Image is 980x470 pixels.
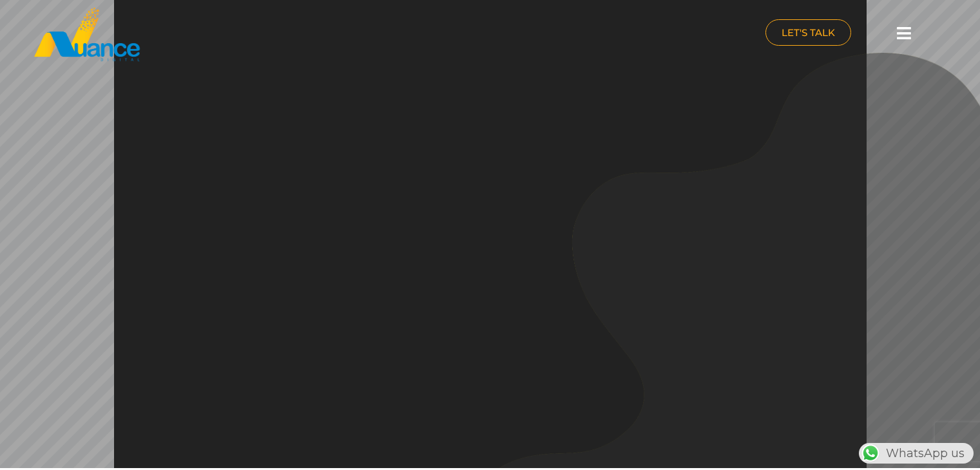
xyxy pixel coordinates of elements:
[860,443,881,464] img: WhatsApp
[859,443,974,464] div: WhatsApp us
[859,446,974,460] a: WhatsAppWhatsApp us
[782,28,835,37] span: LET'S TALK
[33,6,141,62] img: nuance-qatar_logo
[765,19,851,46] a: LET'S TALK
[33,6,484,62] a: nuance-qatar_logo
